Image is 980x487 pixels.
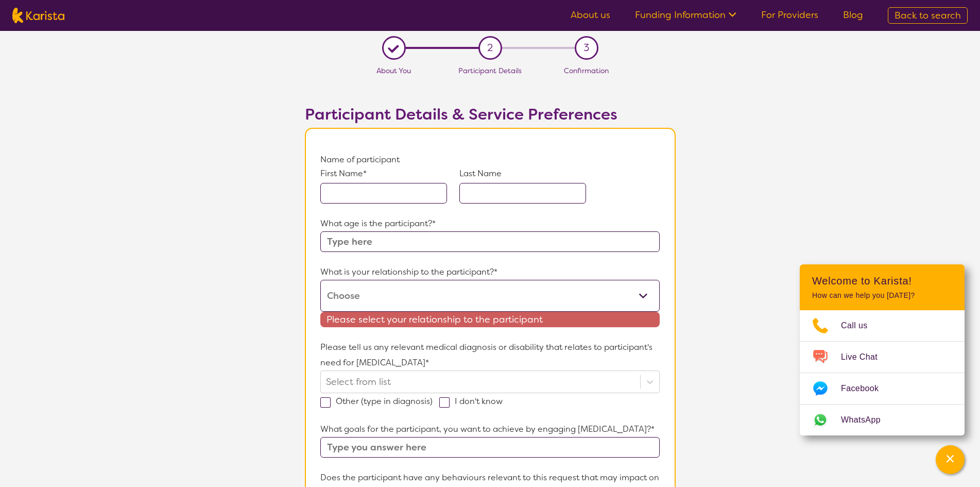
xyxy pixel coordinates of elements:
p: Please tell us any relevant medical diagnosis or disability that relates to participant's need fo... [320,340,659,371]
p: What is your relationship to the participant?* [320,264,659,280]
img: Karista logo [12,8,64,23]
span: Call us [841,318,880,333]
input: Type you answer here [320,437,659,458]
a: Funding Information [635,9,736,21]
label: Other (type in diagnosis) [320,396,439,407]
h2: Participant Details & Service Preferences [305,105,676,124]
a: Back to search [888,7,968,24]
a: Blog [843,9,863,21]
a: About us [571,9,610,21]
span: 2 [487,40,493,56]
p: How can we help you [DATE]? [812,291,952,300]
label: I don't know [439,396,509,407]
span: Back to search [895,9,961,22]
div: L [386,40,402,56]
input: Type here [320,231,659,252]
a: Web link opens in a new tab. [800,405,965,435]
p: What age is the participant?* [320,216,659,231]
p: Last Name [459,167,586,180]
button: Channel Menu [936,445,965,474]
span: Confirmation [564,66,609,75]
h2: Welcome to Karista! [812,275,952,287]
span: WhatsApp [841,412,893,428]
p: What goals for the participant, you want to achieve by engaging [MEDICAL_DATA]?* [320,422,659,437]
span: About You [376,66,411,75]
span: 3 [583,40,589,56]
a: For Providers [761,9,818,21]
div: Channel Menu [800,264,965,435]
p: First Name* [320,167,447,180]
p: Name of participant [320,152,659,167]
span: Live Chat [841,349,890,365]
ul: Choose channel [800,310,965,435]
span: Facebook [841,381,891,396]
span: Participant Details [458,66,522,75]
span: Please select your relationship to the participant [320,312,659,327]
